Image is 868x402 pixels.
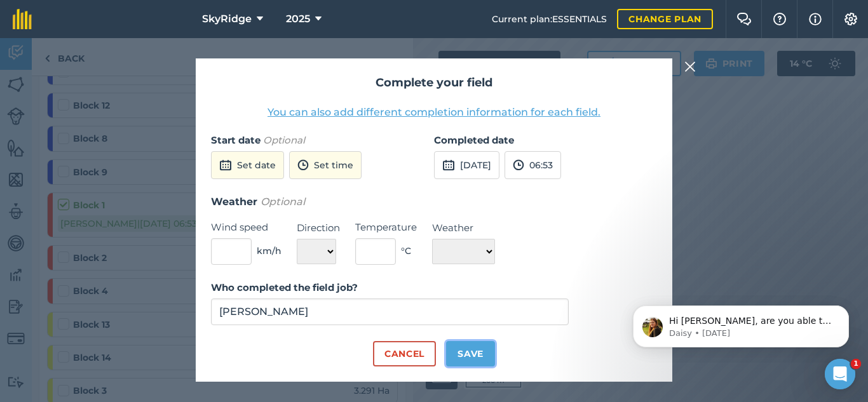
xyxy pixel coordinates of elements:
[211,194,657,210] h3: Weather
[55,49,219,60] p: Message from Daisy, sent 71w ago
[257,244,281,258] span: km/h
[373,341,436,366] button: Cancel
[851,359,861,369] span: 1
[434,134,514,146] strong: Completed date
[492,12,607,26] span: Current plan : ESSENTIALS
[211,220,281,235] label: Wind speed
[297,157,309,173] img: svg+xml;base64,PD94bWwgdmVyc2lvbj0iMS4wIiBlbmNvZGluZz0idXRmLTgiPz4KPCEtLSBHZW5lcmF0b3I6IEFkb2JlIE...
[513,157,524,173] img: svg+xml;base64,PD94bWwgdmVyc2lvbj0iMS4wIiBlbmNvZGluZz0idXRmLTgiPz4KPCEtLSBHZW5lcmF0b3I6IEFkb2JlIE...
[434,151,499,179] button: [DATE]
[684,59,696,74] img: svg+xml;base64,PHN2ZyB4bWxucz0iaHR0cDovL3d3dy53My5vcmcvMjAwMC9zdmciIHdpZHRoPSIyMiIgaGVpZ2h0PSIzMC...
[55,36,219,49] p: Hi [PERSON_NAME], are you able to help by writing a review? ⭐️ Thank you for continuing using fie...
[286,11,310,27] span: 2025
[772,13,787,25] img: A question mark icon
[211,74,657,92] h2: Complete your field
[19,27,235,69] div: message notification from Daisy, 71w ago. Hi Jan, are you able to help by writing a review? ⭐️ Th...
[268,105,600,120] button: You can also add different completion information for each field.
[263,134,305,146] em: Optional
[843,13,858,25] img: A cog icon
[289,151,362,179] button: Set time
[825,359,855,389] iframe: Intercom live chat
[211,151,284,179] button: Set date
[446,341,495,366] button: Save
[13,9,32,29] img: fieldmargin Logo
[211,281,358,293] strong: Who completed the field job?
[211,134,261,146] strong: Start date
[432,220,495,236] label: Weather
[355,220,417,235] label: Temperature
[29,38,49,58] img: Profile image for Daisy
[442,157,455,173] img: svg+xml;base64,PD94bWwgdmVyc2lvbj0iMS4wIiBlbmNvZGluZz0idXRmLTgiPz4KPCEtLSBHZW5lcmF0b3I6IEFkb2JlIE...
[401,244,411,258] span: ° C
[809,11,822,27] img: svg+xml;base64,PHN2ZyB4bWxucz0iaHR0cDovL3d3dy53My5vcmcvMjAwMC9zdmciIHdpZHRoPSIxNyIgaGVpZ2h0PSIxNy...
[505,151,561,179] button: 06:53
[614,279,868,368] iframe: Intercom notifications message
[261,196,305,208] em: Optional
[297,220,340,236] label: Direction
[219,157,232,173] img: svg+xml;base64,PD94bWwgdmVyc2lvbj0iMS4wIiBlbmNvZGluZz0idXRmLTgiPz4KPCEtLSBHZW5lcmF0b3I6IEFkb2JlIE...
[202,11,252,27] span: SkyRidge
[736,13,752,25] img: Two speech bubbles overlapping with the left bubble in the forefront
[617,9,713,29] a: Change plan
